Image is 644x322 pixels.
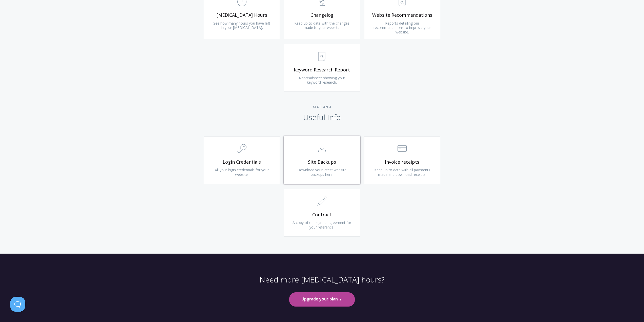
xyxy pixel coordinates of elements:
a: Site Backups Download your latest website backups here. [284,136,360,184]
span: Changelog [292,12,352,18]
span: All your login credentials for your website. [215,167,269,177]
a: Login Credentials All your login credentials for your website. [204,136,280,184]
a: Keyword Research Report A spreadsheet showing your keyword research. [284,44,360,92]
iframe: Toggle Customer Support [10,297,25,312]
span: Contract [292,212,352,218]
p: Need more [MEDICAL_DATA] hours? [260,275,385,293]
span: Keep up to date with the changes made to your website. [294,21,349,30]
a: Upgrade your plan [289,292,355,306]
span: See how many hours you have left in your [MEDICAL_DATA]. [213,21,270,30]
span: Invoice receipts [372,159,432,165]
span: Login Credentials [212,159,272,165]
a: Invoice receipts Keep up to date with all payments made and download receipts. [364,136,440,184]
span: Site Backups [292,159,352,165]
a: Contract A copy of our signed agreement for your reference. [284,189,360,237]
span: [MEDICAL_DATA] Hours [212,12,272,18]
span: A spreadsheet showing your keyword research. [299,75,345,85]
span: A copy of our signed agreement for your reference. [293,220,351,230]
span: Keep up to date with all payments made and download receipts. [374,167,430,177]
span: Website Recommendations [372,12,432,18]
span: Keyword Research Report [292,67,352,73]
span: Download your latest website backups here. [297,167,346,177]
span: Reports detailing our recommendations to improve your website. [373,21,431,34]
